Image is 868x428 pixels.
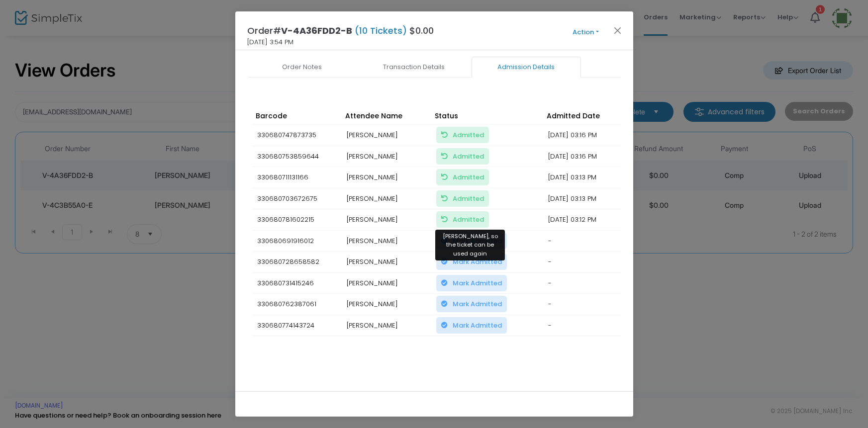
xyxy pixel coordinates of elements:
[453,215,484,224] span: Admitted
[248,57,357,78] a: Order Notes
[252,315,342,336] td: 330680774143724
[543,146,633,167] td: [DATE] 03:16 PM
[543,188,633,209] td: [DATE] 03:13 PM
[252,188,342,209] td: 330680703672675
[453,278,502,288] span: Mark Admitted
[252,272,342,294] td: 330680731415246
[543,97,633,125] th: Admitted Date
[342,294,431,315] td: [PERSON_NAME]
[252,294,342,315] td: 330680762387061
[543,315,633,336] td: -
[248,24,434,37] h4: Order# $0.00
[360,57,469,78] a: Transaction Details
[252,209,342,231] td: 330680781602215
[543,230,633,252] td: -
[342,97,431,125] th: Attendee Name
[252,167,342,188] td: 330680711131166
[252,146,342,167] td: 330680753859644
[342,167,431,188] td: [PERSON_NAME]
[556,27,616,38] button: Action
[342,252,431,273] td: [PERSON_NAME]
[453,257,502,266] span: Mark Admitted
[342,146,431,167] td: [PERSON_NAME]
[472,57,581,78] a: Admission Details
[543,167,633,188] td: [DATE] 03:13 PM
[435,230,505,260] span: [PERSON_NAME], so the ticket can be used again
[431,97,543,125] th: Status
[353,24,410,37] span: (10 Tickets)
[248,37,294,47] span: [DATE] 3:54 PM
[453,299,502,309] span: Mark Admitted
[453,130,484,140] span: Admitted
[543,209,633,231] td: [DATE] 03:12 PM
[342,315,431,336] td: [PERSON_NAME]
[252,125,342,146] td: 330680747873735
[543,272,633,294] td: -
[543,125,633,146] td: [DATE] 03:16 PM
[453,321,502,330] span: Mark Admitted
[611,24,624,37] button: Close
[342,125,431,146] td: [PERSON_NAME]
[543,252,633,273] td: -
[453,152,484,161] span: Admitted
[342,272,431,294] td: [PERSON_NAME]
[342,188,431,209] td: [PERSON_NAME]
[252,252,342,273] td: 330680728658582
[453,172,484,182] span: Admitted
[543,294,633,315] td: -
[342,230,431,252] td: [PERSON_NAME]
[342,209,431,231] td: [PERSON_NAME]
[252,230,342,252] td: 330680691916012
[453,194,484,203] span: Admitted
[282,24,353,37] span: V-4A36FDD2-B
[252,97,342,125] th: Barcode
